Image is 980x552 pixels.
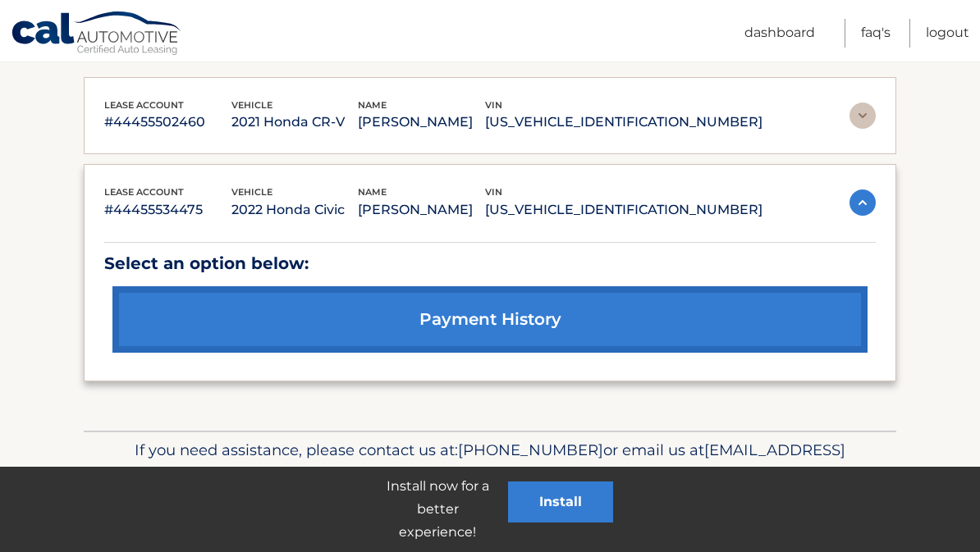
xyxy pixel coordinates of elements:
[104,198,231,221] p: #44455534475
[11,11,183,58] a: Cal Automotive
[861,19,891,48] a: FAQ's
[358,186,387,198] span: name
[104,249,876,278] p: Select an option below:
[231,186,272,198] span: vehicle
[358,198,485,221] p: [PERSON_NAME]
[485,99,502,111] span: vin
[231,99,272,111] span: vehicle
[231,198,359,221] p: 2022 Honda Civic
[744,19,815,48] a: Dashboard
[485,186,502,198] span: vin
[458,440,603,459] span: [PHONE_NUMBER]
[112,286,868,353] a: payment history
[358,111,485,134] p: [PERSON_NAME]
[849,189,876,216] img: accordion-active.svg
[94,437,886,490] p: If you need assistance, please contact us at: or email us at
[367,475,508,544] p: Install now for a better experience!
[358,99,387,111] span: name
[104,186,184,198] span: lease account
[849,103,876,129] img: accordion-rest.svg
[231,111,359,134] p: 2021 Honda CR-V
[104,111,231,134] p: #44455502460
[508,481,613,522] button: Install
[485,111,762,134] p: [US_VEHICLE_IDENTIFICATION_NUMBER]
[104,99,184,111] span: lease account
[926,19,969,48] a: Logout
[485,198,762,221] p: [US_VEHICLE_IDENTIFICATION_NUMBER]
